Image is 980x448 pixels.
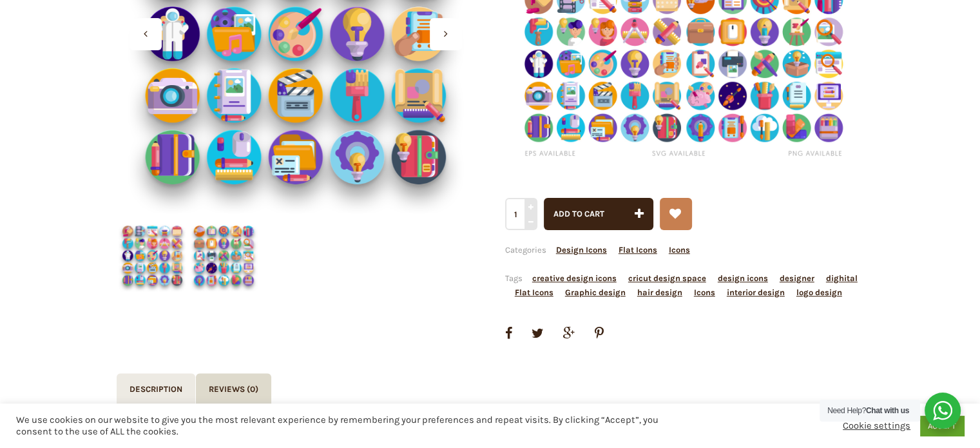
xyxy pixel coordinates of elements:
[505,198,535,230] input: Qty
[505,273,858,297] span: Tags
[866,406,909,415] strong: Chat with us
[565,287,626,297] a: Graphic design
[117,220,188,291] img: Creative Design Icons
[843,420,910,432] a: Cookie settings
[544,198,653,230] button: Add to cart
[827,406,909,415] span: Need Help?
[780,273,814,283] a: designer
[694,287,715,297] a: Icons
[16,414,680,438] div: We use cookies on our website to give you the most relevant experience by remembering your prefer...
[619,245,657,255] a: Flat Icons
[556,245,607,255] a: Design Icons
[826,273,858,283] a: dighital
[553,209,604,219] span: Add to cart
[532,273,617,283] a: creative design icons
[718,273,768,283] a: design icons
[669,245,690,255] a: Icons
[920,416,964,436] a: ACCEPT
[196,373,271,405] a: Reviews (0)
[796,287,842,297] a: logo design
[515,287,553,297] a: Flat Icons
[117,373,195,405] a: Description
[727,287,785,297] a: interior design
[628,273,706,283] a: cricut design space
[637,287,682,297] a: hair design
[505,245,690,255] span: Categories
[188,220,260,291] img: Creative Design Icons Cover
